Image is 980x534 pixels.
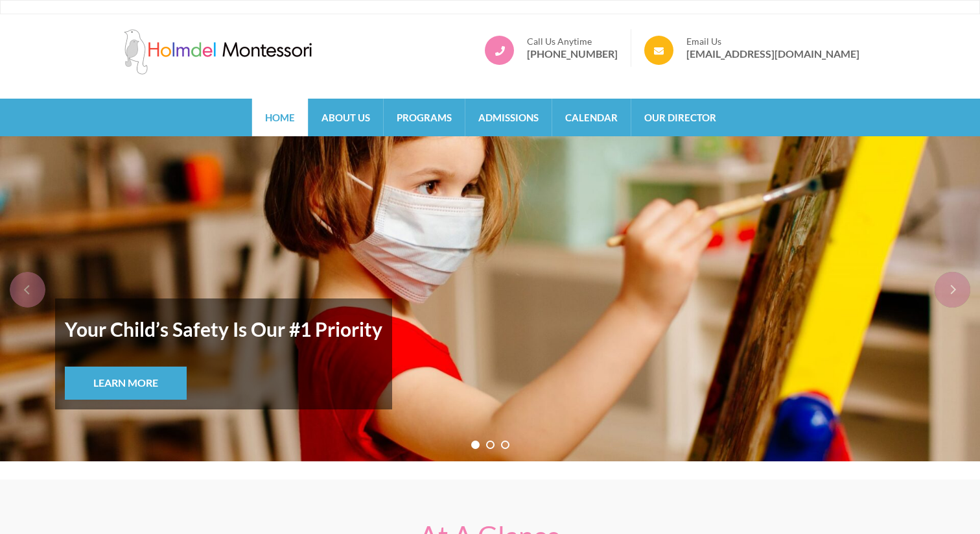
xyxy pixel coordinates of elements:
a: [PHONE_NUMBER] [527,47,618,60]
a: Admissions [465,99,552,136]
a: [EMAIL_ADDRESS][DOMAIN_NAME] [686,47,859,60]
a: Home [252,99,308,136]
span: Call Us Anytime [527,36,618,47]
a: About Us [309,99,383,136]
div: next [935,272,970,308]
a: Learn More [65,367,187,400]
a: Calendar [552,99,631,136]
a: Programs [384,99,465,136]
span: Email Us [686,36,859,47]
a: Our Director [631,99,729,136]
img: Holmdel Montessori School [121,29,315,75]
strong: Your Child’s Safety Is Our #1 Priority [65,308,382,350]
div: prev [10,272,45,308]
